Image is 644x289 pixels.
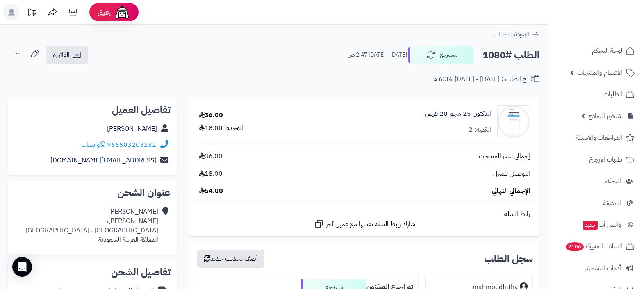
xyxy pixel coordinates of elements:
[553,193,639,213] a: المدونة
[605,175,621,187] span: العملاء
[53,50,70,60] span: الفاتورة
[348,51,407,59] small: [DATE] - [DATE] 2:47 ص
[553,128,639,148] a: المراجعات والأسئلة
[588,14,636,31] img: logo-2.png
[326,220,415,229] span: شارك رابط السلة نفسها مع عميل آخر
[199,187,223,196] span: 54.00
[603,89,622,100] span: الطلبات
[98,7,111,17] span: رفيق
[493,30,529,39] span: العودة للطلبات
[565,242,584,252] span: 2106
[199,123,243,133] div: الوحدة: 18.00
[107,140,156,150] a: 966503203232
[553,150,639,169] a: طلبات الإرجاع
[565,241,622,252] span: السلات المتروكة
[25,207,158,244] div: [PERSON_NAME] [PERSON_NAME]، [GEOGRAPHIC_DATA] ، [GEOGRAPHIC_DATA] المملكة العربية السعودية
[585,262,621,274] span: أدوات التسويق
[588,110,621,122] span: مُنشئ النماذج
[433,75,539,84] div: تاريخ الطلب : [DATE] - [DATE] 6:36 م
[425,109,491,118] a: الدكتون 25 مجم 20 قرص
[576,132,622,143] span: المراجعات والأسئلة
[482,47,539,64] h2: الطلب #1080
[408,46,474,64] button: مسترجع
[589,154,622,165] span: طلبات الإرجاع
[553,237,639,256] a: السلات المتروكة2106
[553,171,639,191] a: العملاء
[15,188,171,198] h2: عنوان الشحن
[199,152,223,161] span: 36.00
[199,169,223,179] span: 18.00
[15,105,171,115] h2: تفاصيل العميل
[603,197,621,209] span: المدونة
[553,258,639,278] a: أدوات التسويق
[199,111,223,120] div: 36.00
[479,152,530,161] span: إجمالي سعر المنتجات
[583,221,598,230] span: جديد
[22,4,42,23] a: تحديثات المنصة
[107,124,157,134] a: [PERSON_NAME]
[498,105,530,138] img: 5370149095e8da5f20aec44cca19612aa797-90x90.jpg
[553,41,639,61] a: لوحة التحكم
[582,219,621,230] span: وآتس آب
[492,187,530,196] span: الإجمالي النهائي
[50,155,156,165] a: [EMAIL_ADDRESS][DOMAIN_NAME]
[197,250,264,268] button: أضف تحديث جديد
[15,267,171,277] h2: تفاصيل الشحن
[469,125,491,134] div: الكمية: 2
[114,4,130,20] img: ai-face.png
[553,215,639,234] a: وآتس آبجديد
[553,84,639,104] a: الطلبات
[193,209,536,219] div: رابط السلة
[592,45,622,57] span: لوحة التحكم
[46,46,88,64] a: الفاتورة
[314,219,415,229] a: شارك رابط السلة نفسها مع عميل آخر
[577,67,622,78] span: الأقسام والمنتجات
[484,254,533,264] h3: سجل الطلب
[12,257,32,277] div: Open Intercom Messenger
[81,140,105,150] a: واتساب
[493,30,539,39] a: العودة للطلبات
[493,169,530,179] span: التوصيل للمنزل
